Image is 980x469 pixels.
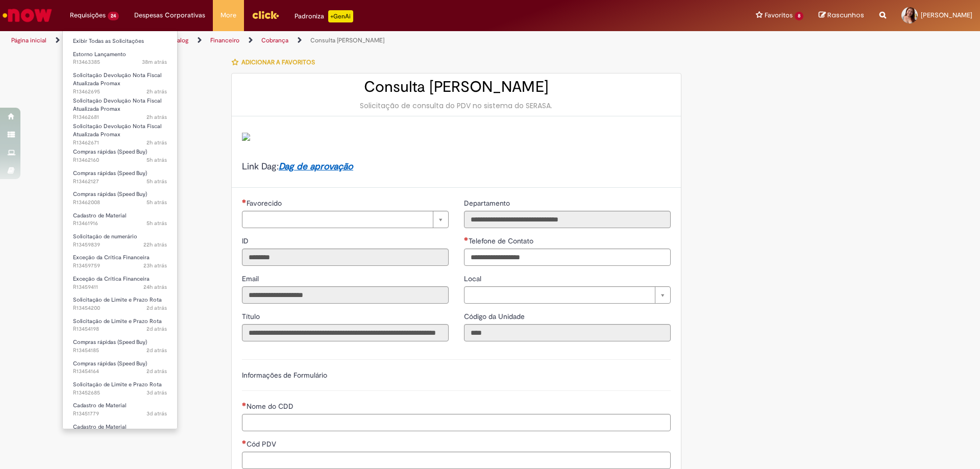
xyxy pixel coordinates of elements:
span: 2d atrás [146,347,167,354]
span: Solicitação Devolução Nota Fiscal Atualizada Promax [73,71,161,87]
ul: Trilhas de página [8,31,646,50]
label: Somente leitura - Email [242,274,261,284]
span: Solicitação de Limite e Prazo Rota [73,296,162,304]
span: R13451779 [73,410,167,418]
span: Somente leitura - Email [242,274,261,283]
time: 29/08/2025 12:21:32 [146,156,167,164]
span: 5h atrás [146,178,167,185]
span: Exceção da Crítica Financeira [73,275,150,283]
span: Cadastro de Material [73,402,126,409]
span: Compras rápidas (Speed Buy) [73,169,147,177]
a: Limpar campo Favorecido [242,211,449,228]
span: Somente leitura - Departamento [464,199,512,208]
time: 29/08/2025 14:34:21 [146,88,167,95]
span: 2d atrás [146,367,167,375]
label: Somente leitura - Título [242,311,262,322]
time: 27/08/2025 18:36:03 [146,347,167,354]
span: R13454185 [73,347,167,355]
span: Exceção da Crítica Financeira [73,254,150,261]
h2: Consulta [PERSON_NAME] [242,79,671,95]
span: Compras rápidas (Speed Buy) [73,148,147,156]
a: Aberto R13462127 : Compras rápidas (Speed Buy) [63,168,177,187]
span: Somente leitura - Título [242,312,262,321]
time: 27/08/2025 14:12:00 [146,389,167,397]
span: Obrigatório Preenchido [464,237,469,241]
span: Necessários - Favorecido [247,199,284,208]
span: Telefone de Contato [469,236,535,245]
span: R13462671 [73,139,167,147]
a: Aberto R13454164 : Compras rápidas (Speed Buy) [63,358,177,377]
span: Despesas Corporativas [134,10,205,20]
a: Financeiro [210,36,239,44]
span: R13462127 [73,178,167,186]
img: ServiceNow [1,5,54,26]
a: Aberto R13459839 : Solicitação de numerário [63,231,177,250]
span: 24h atrás [143,283,167,291]
a: Aberto R13462008 : Compras rápidas (Speed Buy) [63,189,177,208]
span: R13463385 [73,58,167,66]
time: 28/08/2025 18:33:06 [143,241,167,249]
span: More [220,10,236,20]
label: Somente leitura - ID [242,236,251,246]
span: R13462681 [73,113,167,121]
time: 29/08/2025 12:11:41 [146,178,167,185]
span: 2h atrás [146,88,167,95]
a: Dag de aprovação [279,161,353,172]
span: Compras rápidas (Speed Buy) [73,338,147,346]
span: Solicitação Devolução Nota Fiscal Atualizada Promax [73,97,161,113]
input: Telefone de Contato [464,249,671,266]
p: +GenAi [328,10,353,22]
span: 3d atrás [146,389,167,397]
span: Adicionar a Favoritos [241,58,315,66]
span: Somente leitura - ID [242,236,251,245]
time: 28/08/2025 18:03:39 [143,262,167,269]
input: Nome do CDD [242,414,671,431]
span: 2d atrás [146,325,167,333]
span: R13462695 [73,88,167,96]
label: Informações de Formulário [242,371,327,380]
span: Cadastro de Material [73,212,126,219]
span: Necessários [242,199,247,203]
a: Aberto R13452685 : Solicitação de Limite e Prazo Rota [63,379,177,398]
a: Aberto R13459759 : Exceção da Crítica Financeira [63,252,177,271]
span: Solicitação de Limite e Prazo Rota [73,317,162,325]
time: 29/08/2025 11:37:06 [146,219,167,227]
span: R13454200 [73,304,167,312]
span: R13459759 [73,262,167,270]
ul: Requisições [62,31,178,429]
a: Aberto R13454185 : Compras rápidas (Speed Buy) [63,337,177,356]
span: Solicitação de Limite e Prazo Rota [73,381,162,388]
input: ID [242,249,449,266]
a: Aberto R13462681 : Solicitação Devolução Nota Fiscal Atualizada Promax [63,95,177,117]
a: Aberto R13454198 : Solicitação de Limite e Prazo Rota [63,316,177,335]
input: Email [242,286,449,304]
time: 29/08/2025 14:32:30 [146,113,167,121]
span: Nome do CDD [247,402,296,411]
span: 23h atrás [143,262,167,269]
span: 38m atrás [142,58,167,66]
span: Somente leitura - Código da Unidade [464,312,527,321]
span: 3d atrás [146,410,167,417]
span: R13459839 [73,241,167,249]
span: Necessários [242,402,247,406]
a: Aberto R13454200 : Solicitação de Limite e Prazo Rota [63,294,177,313]
span: Solicitação Devolução Nota Fiscal Atualizada Promax [73,122,161,138]
img: sys_attachment.do [242,133,250,141]
button: Adicionar a Favoritos [231,52,321,73]
a: Aberto R13463385 : Estorno Lançamento [63,49,177,68]
time: 29/08/2025 16:19:05 [142,58,167,66]
input: Departamento [464,211,671,228]
a: Exibir Todas as Solicitações [63,36,177,47]
time: 28/08/2025 17:04:37 [143,283,167,291]
span: R13454164 [73,367,167,376]
span: 24 [108,12,119,20]
span: Compras rápidas (Speed Buy) [73,360,147,367]
a: Aberto R13461916 : Cadastro de Material [63,210,177,229]
span: R13454198 [73,325,167,333]
span: R13452685 [73,389,167,397]
a: Consulta [PERSON_NAME] [310,36,384,44]
time: 27/08/2025 18:45:59 [146,304,167,312]
time: 29/08/2025 14:30:47 [146,139,167,146]
a: Aberto R13451779 : Cadastro de Material [63,400,177,419]
div: Solicitação de consulta do PDV no sistema do SERASA. [242,101,671,111]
